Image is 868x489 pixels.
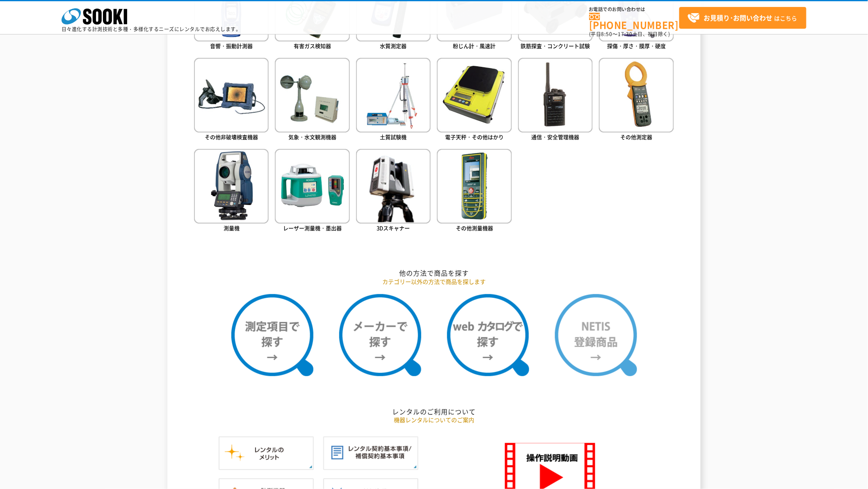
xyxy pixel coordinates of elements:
[521,42,590,50] span: 鉄筋探査・コンクリート試験
[601,30,613,38] span: 8:50
[447,294,529,376] img: webカタログで探す
[356,58,431,143] a: 土質試験機
[275,58,349,133] img: 気象・水文観測機器
[589,13,679,30] a: [PHONE_NUMBER]
[437,58,512,133] img: 電子天秤・その他はかり
[445,133,504,141] span: 電子天秤・その他はかり
[589,30,670,38] span: (平日 ～ 土日、祝日除く)
[194,407,674,416] h2: レンタルのご利用について
[607,42,666,50] span: 探傷・厚さ・膜厚・硬度
[437,58,512,143] a: 電子天秤・その他はかり
[294,42,331,50] span: 有害ガス検知器
[518,58,593,143] a: 通信・安全管理機器
[679,7,806,29] a: お見積り･お問い合わせはこちら
[205,133,258,141] span: その他非破壊検査機器
[224,224,240,232] span: 測量機
[532,133,580,141] span: 通信・安全管理機器
[194,416,674,424] p: 機器レンタルについてのご案内
[339,294,421,376] img: メーカーで探す
[356,58,431,133] img: 土質試験機
[323,436,418,470] img: レンタル契約基本事項／補償契約基本事項
[704,13,773,23] strong: お見積り･お問い合わせ
[380,133,407,141] span: 土質試験機
[194,58,269,143] a: その他非破壊検査機器
[356,149,431,224] img: 3Dスキャナー
[437,149,512,234] a: その他測量機器
[194,58,269,133] img: その他非破壊検査機器
[453,42,496,50] span: 粉じん計・風速計
[437,149,512,224] img: その他測量機器
[231,294,313,376] img: 測定項目で探す
[194,149,269,234] a: 測量機
[599,58,674,143] a: その他測定器
[275,149,349,224] img: レーザー測量機・墨出器
[275,58,349,143] a: 気象・水文観測機器
[283,224,342,232] span: レーザー測量機・墨出器
[288,133,336,141] span: 気象・水文観測機器
[194,277,674,286] p: カテゴリー以外の方法で商品を探します
[618,30,633,38] span: 17:30
[356,149,431,234] a: 3Dスキャナー
[219,462,314,469] a: レンタルのメリット
[456,224,493,232] span: その他測量機器
[377,224,410,232] span: 3Dスキャナー
[688,12,797,24] span: はこちら
[323,462,418,469] a: レンタル契約基本事項／補償契約基本事項
[194,149,269,224] img: 測量機
[518,58,593,133] img: 通信・安全管理機器
[210,42,253,50] span: 音響・振動計測器
[219,436,314,470] img: レンタルのメリット
[275,149,349,234] a: レーザー測量機・墨出器
[555,294,637,376] img: NETIS登録商品
[194,269,674,277] h2: 他の方法で商品を探す
[599,58,674,133] img: その他測定器
[589,7,679,12] span: お電話でのお問い合わせは
[621,133,653,141] span: その他測定器
[380,42,407,50] span: 水質測定器
[62,27,241,32] p: 日々進化する計測技術と多種・多様化するニーズにレンタルでお応えします。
